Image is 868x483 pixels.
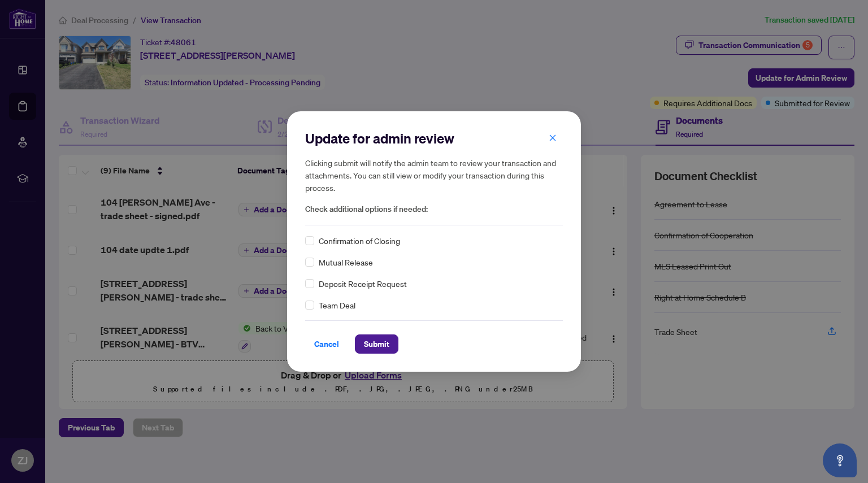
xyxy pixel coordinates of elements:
span: close [549,134,557,142]
h2: Update for admin review [305,129,563,147]
span: Submit [364,335,389,353]
span: Cancel [314,335,339,353]
span: Team Deal [319,299,355,311]
span: Deposit Receipt Request [319,277,407,290]
h5: Clicking submit will notify the admin team to review your transaction and attachments. You can st... [305,156,563,194]
button: Open asap [823,443,857,477]
span: Mutual Release [319,256,373,268]
button: Cancel [305,334,348,354]
span: Confirmation of Closing [319,234,400,247]
span: Check additional options if needed: [305,203,563,216]
button: Submit [355,334,398,354]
